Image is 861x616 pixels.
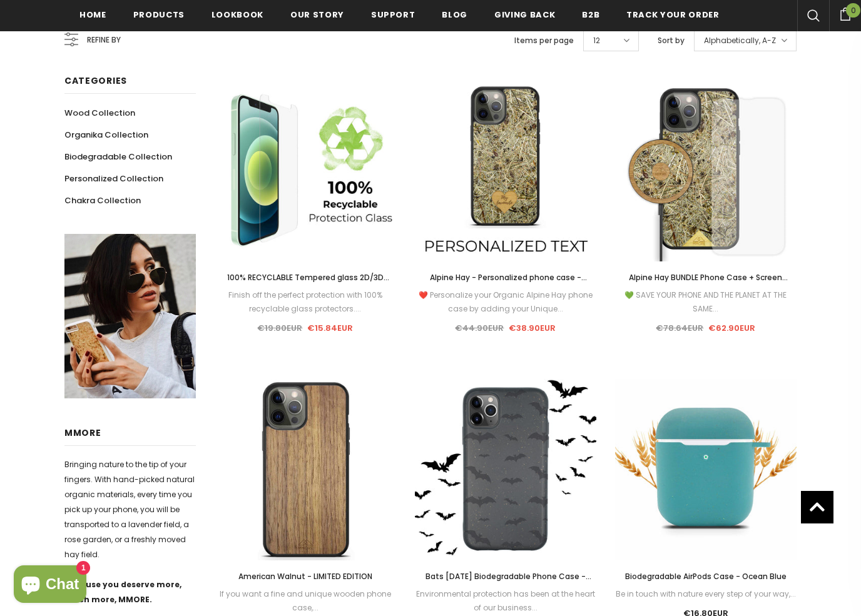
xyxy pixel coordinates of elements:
[79,9,106,21] span: Home
[704,34,776,47] span: Alphabetically, A-Z
[494,9,555,21] span: Giving back
[582,9,599,21] span: B2B
[430,272,587,296] span: Alpine Hay - Personalized phone case - Personalized gift
[708,322,755,334] span: €62.90EUR
[10,565,90,606] inbox-online-store-chat: Shopify online store chat
[238,571,372,582] span: American Walnut - LIMITED EDITION
[64,579,181,605] strong: Because you deserve more, much more, MMORE.
[64,146,172,168] a: Biodegradable Collection
[307,322,353,334] span: €15.84EUR
[64,168,163,189] a: Personalized Collection
[133,9,185,21] span: Products
[64,74,127,87] span: Categories
[442,9,467,21] span: Blog
[625,571,787,582] span: Biodegradable AirPods Case - Ocean Blue
[64,124,148,146] a: Organika Collection
[415,587,596,615] div: Environmental protection has been at the heart of our business...
[415,288,596,316] div: ❤️ Personalize your Organic Alpine Hay phone case by adding your Unique...
[64,189,141,211] a: Chakra Collection
[215,570,396,583] a: American Walnut - LIMITED EDITION
[615,570,797,583] a: Biodegradable AirPods Case - Ocean Blue
[514,34,574,47] label: Items per page
[64,427,101,439] span: MMORE
[455,322,504,334] span: €44.90EUR
[64,102,135,124] a: Wood Collection
[829,6,861,21] a: 0
[257,322,302,334] span: €19.80EUR
[626,9,719,21] span: Track your order
[64,151,172,163] span: Biodegradable Collection
[629,272,788,296] span: Alpine Hay BUNDLE Phone Case + Screen Protector + Alpine Hay Wireless Charger
[415,570,596,583] a: Bats [DATE] Biodegradable Phone Case - Black
[615,288,797,316] div: 💚 SAVE YOUR PHONE AND THE PLANET AT THE SAME...
[425,571,591,595] span: Bats [DATE] Biodegradable Phone Case - Black
[64,194,141,206] span: Chakra Collection
[215,587,396,615] div: If you want a fine and unique wooden phone case,...
[215,271,396,285] a: 100% RECYCLABLE Tempered glass 2D/3D screen protector
[509,322,556,334] span: €38.90EUR
[64,129,148,141] span: Organika Collection
[227,272,389,296] span: 100% RECYCLABLE Tempered glass 2D/3D screen protector
[415,271,596,285] a: Alpine Hay - Personalized phone case - Personalized gift
[64,107,135,119] span: Wood Collection
[215,288,396,316] div: Finish off the perfect protection with 100% recyclable glass protectors....
[371,9,415,21] span: support
[87,33,121,47] span: Refine by
[615,271,797,285] a: Alpine Hay BUNDLE Phone Case + Screen Protector + Alpine Hay Wireless Charger
[211,9,263,21] span: Lookbook
[593,34,600,47] span: 12
[615,587,797,601] div: Be in touch with nature every step of your way,...
[656,322,703,334] span: €78.64EUR
[64,173,163,184] span: Personalized Collection
[846,3,860,18] span: 0
[64,457,196,562] p: Bringing nature to the tip of your fingers. With hand-picked natural organic materials, every tim...
[658,34,685,47] label: Sort by
[290,9,344,21] span: Our Story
